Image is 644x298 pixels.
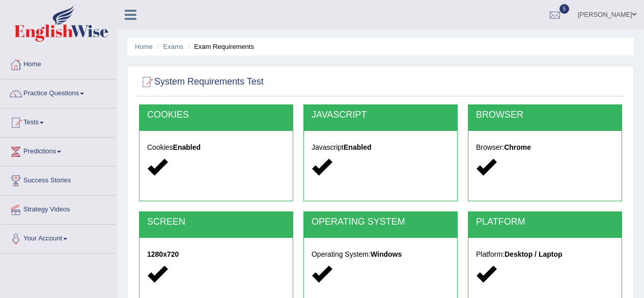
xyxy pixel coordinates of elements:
[147,250,179,258] strong: 1280x720
[559,4,570,14] span: 5
[371,250,402,258] strong: Windows
[312,110,450,120] h2: JAVASCRIPT
[1,138,117,163] a: Predictions
[1,167,117,192] a: Success Stories
[476,110,614,120] h2: BROWSER
[476,217,614,227] h2: PLATFORM
[1,50,117,76] a: Home
[312,144,450,151] h5: Javascript
[147,110,285,120] h2: COOKIES
[1,109,117,134] a: Tests
[312,217,450,227] h2: OPERATING SYSTEM
[1,196,117,221] a: Strategy Videos
[504,143,531,151] strong: Chrome
[147,217,285,227] h2: SCREEN
[173,143,201,151] strong: Enabled
[344,143,371,151] strong: Enabled
[505,250,563,258] strong: Desktop / Laptop
[476,251,614,258] h5: Platform:
[139,74,264,90] h2: System Requirements Test
[312,251,450,258] h5: Operating System:
[185,42,254,51] li: Exam Requirements
[1,79,117,105] a: Practice Questions
[135,43,153,50] a: Home
[476,144,614,151] h5: Browser:
[147,144,285,151] h5: Cookies
[1,225,117,250] a: Your Account
[163,43,184,50] a: Exams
